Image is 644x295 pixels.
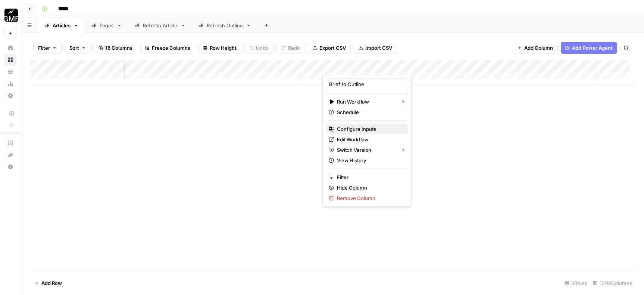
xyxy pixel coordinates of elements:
[337,184,402,191] span: Hide Column
[276,42,305,54] button: Redo
[41,279,62,287] span: Add Row
[337,108,402,116] span: Schedule
[572,44,613,52] span: Add Power Agent
[337,146,395,154] span: Switch Version
[562,277,590,289] div: 0 Rows
[4,137,16,149] a: AirOps Academy
[4,6,16,25] button: Workspace: Growth Marketing Pro
[337,98,395,105] span: Run Workflow
[4,149,16,161] button: What's new?
[337,157,402,164] span: View History
[4,66,16,78] a: Your Data
[337,194,402,202] span: Remove Column
[561,42,617,54] button: Add Power Agent
[128,18,192,33] a: Refresh Article
[337,173,402,181] span: Filter
[38,44,50,52] span: Filter
[94,42,137,54] button: 18 Columns
[198,42,241,54] button: Row Height
[513,42,558,54] button: Add Column
[5,149,16,160] div: What's new?
[85,18,128,33] a: Pages
[244,42,273,54] button: Undo
[308,42,351,54] button: Export CSV
[30,277,66,289] button: Add Row
[354,42,397,54] button: Import CSV
[337,125,402,133] span: Configure Inputs
[38,18,85,33] a: Articles
[4,42,16,54] a: Home
[143,22,178,29] div: Refresh Article
[69,44,79,52] span: Sort
[152,44,190,52] span: Freeze Columns
[4,78,16,90] a: Usage
[53,22,71,29] div: Articles
[100,22,114,29] div: Pages
[288,44,300,52] span: Redo
[140,42,195,54] button: Freeze Columns
[590,277,635,289] div: 16/18 Columns
[65,42,91,54] button: Sort
[210,44,237,52] span: Row Height
[4,54,16,66] a: Browse
[105,44,132,52] span: 18 Columns
[319,44,346,52] span: Export CSV
[524,44,553,52] span: Add Column
[256,44,269,52] span: Undo
[207,22,243,29] div: Refresh Outline
[4,9,18,22] img: Growth Marketing Pro Logo
[4,161,16,173] button: Help + Support
[365,44,392,52] span: Import CSV
[337,136,402,143] span: Edit Workflow
[192,18,257,33] a: Refresh Outline
[4,90,16,102] a: Settings
[33,42,62,54] button: Filter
